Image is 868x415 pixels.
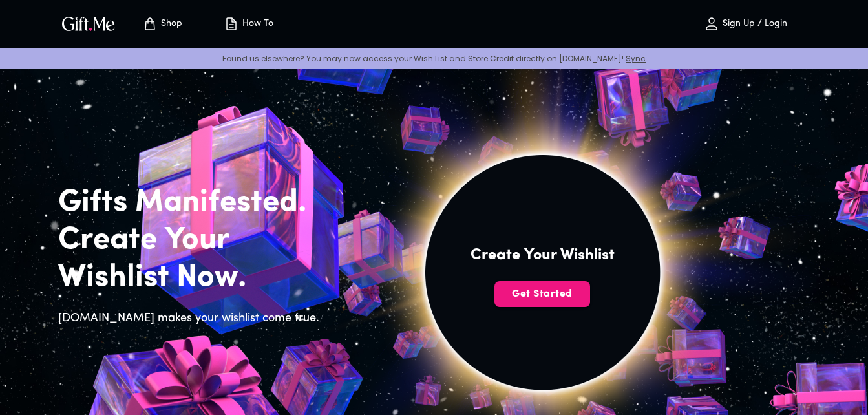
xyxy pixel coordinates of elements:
[681,3,810,45] button: Sign Up / Login
[59,14,118,33] img: GiftMe Logo
[626,53,646,64] a: Sync
[213,3,284,45] button: How To
[158,19,182,30] p: Shop
[127,3,198,45] button: Store page
[58,184,327,222] h2: Gifts Manifested.
[719,19,787,30] p: Sign Up / Login
[58,259,327,297] h2: Wishlist Now.
[224,16,239,32] img: how-to.svg
[58,310,327,328] h6: [DOMAIN_NAME] makes your wishlist come true.
[10,53,858,64] p: Found us elsewhere? You may now access your Wish List and Store Credit directly on [DOMAIN_NAME]!
[239,19,273,30] p: How To
[58,222,327,259] h2: Create Your
[494,281,590,307] button: Get Started
[494,287,590,301] span: Get Started
[58,16,119,32] button: GiftMe Logo
[471,245,615,266] h4: Create Your Wishlist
